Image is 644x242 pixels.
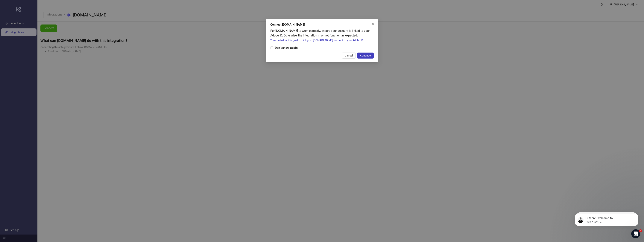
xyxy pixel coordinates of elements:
[270,39,364,42] a: You can follow this guide to link your [DOMAIN_NAME] account to your Adobe ID.
[360,54,371,57] span: Continue
[345,54,353,57] span: Cancel
[639,229,642,232] span: 2
[357,53,374,59] button: Continue
[270,28,374,42] div: For [DOMAIN_NAME] to work correctly, ensure your account is linked to your Adobe ID. Otherwise, t...
[270,22,374,27] div: Connect [DOMAIN_NAME]
[631,229,640,238] iframe: Intercom live chat
[273,45,299,50] span: Don’t show again
[569,206,644,232] iframe: Intercom notifications message
[371,22,374,25] span: close
[370,21,376,27] button: Close
[342,53,356,59] button: Cancel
